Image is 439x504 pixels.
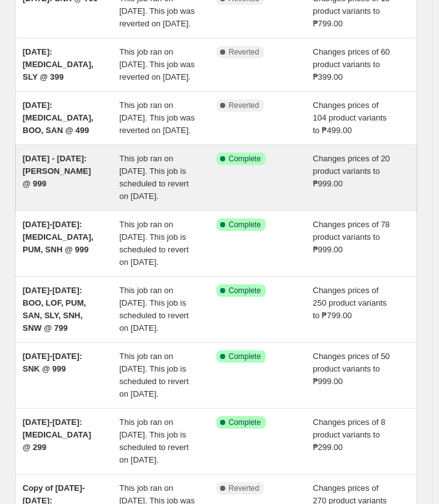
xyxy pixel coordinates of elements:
[229,154,261,164] span: Complete
[229,351,261,362] span: Complete
[119,351,189,399] span: This job ran on [DATE]. This job is scheduled to revert on [DATE].
[23,286,86,333] span: [DATE]-[DATE]: BOO, LOF, PUM, SAN, SLY, SNH, SNW @ 799
[229,220,261,230] span: Complete
[229,100,260,110] span: Reverted
[23,47,93,82] span: [DATE]: [MEDICAL_DATA], SLY @ 399
[119,47,194,82] span: This job ran on [DATE]. This job was reverted on [DATE].
[23,220,93,254] span: [DATE]-[DATE]: [MEDICAL_DATA], PUM, SNH @ 999
[119,286,189,333] span: This job ran on [DATE]. This job is scheduled to revert on [DATE].
[313,351,390,386] span: Changes prices of 50 product variants to ₱999.00
[313,100,387,135] span: Changes prices of 104 product variants to ₱499.00
[119,220,189,267] span: This job ran on [DATE]. This job is scheduled to revert on [DATE].
[23,100,93,135] span: [DATE]: [MEDICAL_DATA], BOO, SAN @ 499
[313,154,390,188] span: Changes prices of 20 product variants to ₱999.00
[313,417,386,452] span: Changes prices of 8 product variants to ₱299.00
[313,286,387,320] span: Changes prices of 250 product variants to ₱799.00
[23,417,91,452] span: [DATE]-[DATE]: [MEDICAL_DATA] @ 299
[119,417,189,464] span: This job ran on [DATE]. This job is scheduled to revert on [DATE].
[229,417,261,427] span: Complete
[313,47,390,82] span: Changes prices of 60 product variants to ₱399.00
[23,351,82,373] span: [DATE]-[DATE]: SNK @ 999
[119,100,194,135] span: This job ran on [DATE]. This job was reverted on [DATE].
[313,220,390,254] span: Changes prices of 78 product variants to ₱999.00
[229,47,260,57] span: Reverted
[23,154,91,188] span: [DATE] - [DATE]: [PERSON_NAME] @ 999
[229,483,260,493] span: Reverted
[229,286,261,296] span: Complete
[119,154,189,201] span: This job ran on [DATE]. This job is scheduled to revert on [DATE].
